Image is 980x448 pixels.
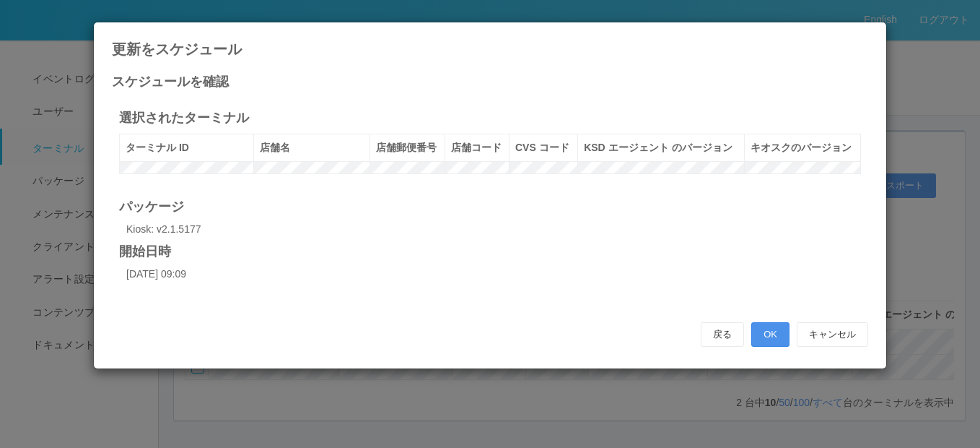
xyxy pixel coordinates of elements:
[112,75,868,90] h4: スケジュールを確認
[119,245,861,259] h4: 開始日時
[119,200,861,215] h4: パッケージ
[376,140,439,155] div: 店舗郵便番号
[701,322,744,347] button: 戻る
[797,322,868,347] button: キャンセル
[119,111,861,126] h4: 選択されたターミナル
[515,140,572,155] div: CVS コード
[260,140,364,155] div: 店舗名
[751,322,789,347] button: OK
[112,41,868,57] h4: 更新をスケジュール
[584,140,738,155] div: KSD エージェント のバージョン
[451,140,503,155] div: 店舗コード
[126,222,861,237] p: Kiosk: v2.1.5177
[126,140,248,155] div: ターミナル ID
[751,140,854,155] div: キオスクのバージョン
[126,267,861,282] p: [DATE] 09:09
